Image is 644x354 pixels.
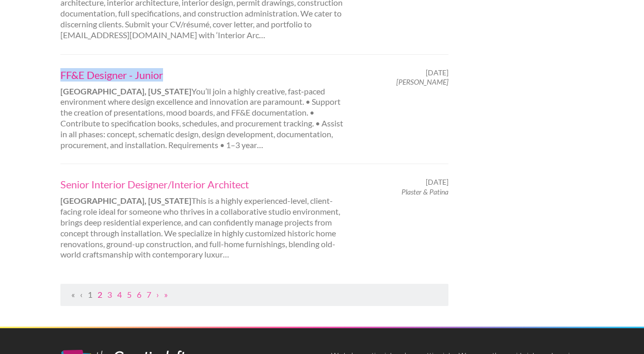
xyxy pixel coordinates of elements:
[156,289,159,299] a: Next Page
[426,178,448,187] span: [DATE]
[426,68,448,77] span: [DATE]
[60,68,347,82] a: FF&E Designer - Junior
[401,187,448,196] em: Plaster & Patina
[107,289,112,299] a: Page 3
[147,289,151,299] a: Page 7
[137,289,141,299] a: Page 6
[51,68,356,151] div: You’ll join a highly creative, fast‑paced environment where design excellence and innovation are ...
[51,178,356,260] div: This is a highly experienced-level, client-facing role ideal for someone who thrives in a collabo...
[396,77,448,86] em: [PERSON_NAME]
[60,196,191,205] strong: [GEOGRAPHIC_DATA], [US_STATE]
[60,86,191,96] strong: [GEOGRAPHIC_DATA], [US_STATE]
[117,289,122,299] a: Page 4
[88,289,92,299] a: Page 1
[80,289,83,299] span: Previous Page
[98,289,102,299] a: Page 2
[127,289,132,299] a: Page 5
[164,289,168,299] a: Last Page, Page 57
[71,289,75,299] span: First Page
[60,178,347,191] a: Senior Interior Designer/Interior Architect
